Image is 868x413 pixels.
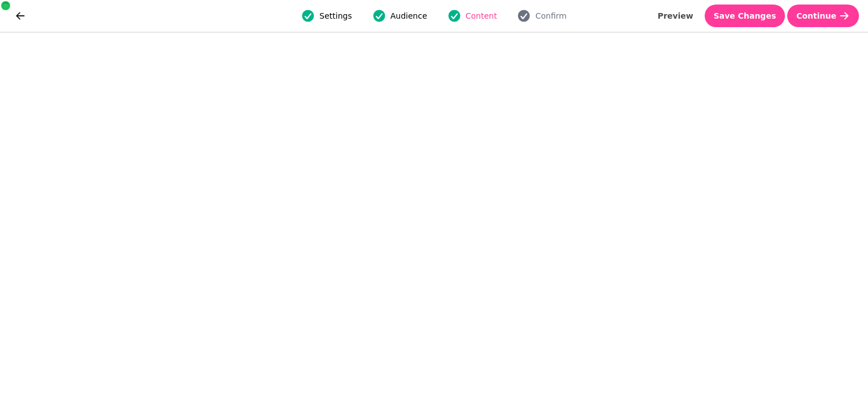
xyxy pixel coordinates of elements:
button: Continue [787,5,859,27]
span: Settings [319,10,351,21]
span: Preview [658,12,693,20]
span: Audience [390,10,427,21]
span: Continue [796,12,836,20]
button: Preview [649,5,702,27]
button: Save Changes [705,5,785,27]
button: go back [9,5,32,27]
span: Save Changes [714,12,776,20]
span: Content [466,10,497,21]
span: Confirm [535,10,566,21]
